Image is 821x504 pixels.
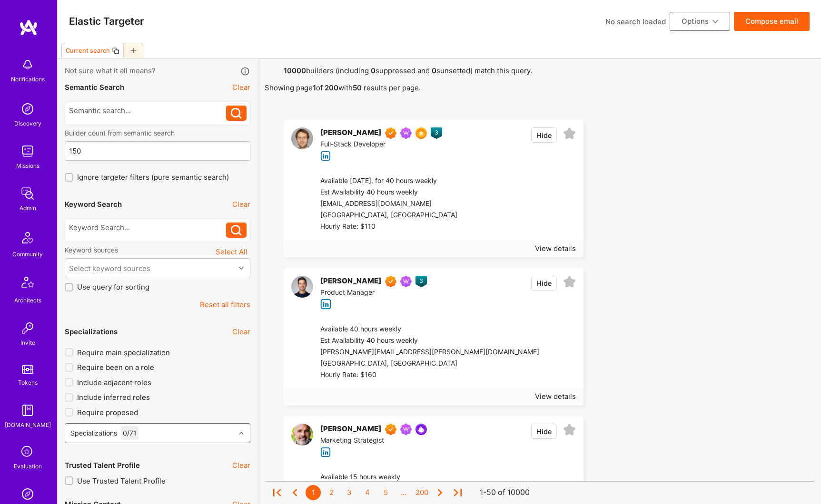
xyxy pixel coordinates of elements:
[712,19,718,25] i: icon ArrowDownBlack
[77,348,170,358] span: Require main specialization
[320,210,457,221] div: [GEOGRAPHIC_DATA], [GEOGRAPHIC_DATA]
[291,424,313,446] img: User Avatar
[20,203,36,213] div: Admin
[414,485,429,500] div: 200
[320,324,539,335] div: Available 40 hours weekly
[5,420,51,430] div: [DOMAIN_NAME]
[239,266,244,271] i: icon Chevron
[291,276,313,298] img: User Avatar
[231,225,242,236] i: icon Search
[320,151,331,162] i: icon linkedIn
[16,272,39,295] img: Architects
[320,139,442,150] div: Full-Stack Developer
[320,187,457,198] div: Est Availability 40 hours weekly
[291,424,313,457] a: User Avatar
[65,245,118,254] label: Keyword sources
[18,485,37,504] img: Admin Search
[16,161,40,171] div: Missions
[320,424,381,435] div: [PERSON_NAME]
[65,460,140,470] div: Trusted Talent Profile
[320,175,457,187] div: Available [DATE], for 40 hours weekly
[18,55,37,74] img: bell
[16,226,39,249] img: Community
[320,369,539,381] div: Hourly Rate: $160
[20,338,35,348] div: Invite
[121,426,138,440] div: 0 / 71
[284,66,306,75] strong: 10000
[306,485,321,500] div: 1
[112,47,119,55] i: icon Copy
[69,263,150,273] div: Select keyword sources
[563,127,576,140] i: icon EmptyStar
[320,299,331,310] i: icon linkedIn
[12,249,43,259] div: Community
[535,391,576,401] div: View details
[535,243,576,253] div: View details
[320,198,457,210] div: [EMAIL_ADDRESS][DOMAIN_NAME]
[291,276,313,310] a: User Avatar
[18,401,37,420] img: guide book
[320,358,539,369] div: [GEOGRAPHIC_DATA], [GEOGRAPHIC_DATA]
[70,428,117,438] div: Specializations
[66,47,110,54] div: Current search
[18,319,37,338] img: Invite
[734,12,810,31] button: Compose email
[18,378,38,388] div: Tokens
[320,472,485,483] div: Available 15 hours weekly
[232,82,250,92] button: Clear
[69,15,144,27] h3: Elastic Targeter
[320,276,381,287] div: [PERSON_NAME]
[342,485,357,500] div: 3
[396,485,411,500] div: ...
[371,66,376,75] strong: 0
[239,431,244,436] i: icon Chevron
[378,485,393,500] div: 5
[77,476,166,486] span: Use Trusted Talent Profile
[531,276,557,291] button: Hide
[19,19,38,36] img: logo
[77,362,154,372] span: Require been on a role
[320,347,539,358] div: [PERSON_NAME][EMAIL_ADDRESS][PERSON_NAME][DOMAIN_NAME]
[131,48,136,53] i: icon Plus
[14,118,41,128] div: Discovery
[320,435,427,446] div: Marketing Strategist
[313,83,316,92] strong: 1
[200,300,250,310] button: Reset all filters
[232,460,250,470] button: Clear
[360,485,375,500] div: 4
[320,287,427,299] div: Product Manager
[670,12,730,31] button: Options
[240,66,251,77] i: icon Info
[324,485,339,500] div: 2
[563,424,576,436] i: icon EmptyStar
[400,127,412,139] img: Been on Mission
[213,245,250,258] button: Select All
[480,488,530,498] div: 1-50 of 10000
[265,83,814,93] p: Showing page of with results per page.
[19,443,37,461] i: icon SelectionTeam
[400,276,412,287] img: Been on Mission
[563,276,576,289] i: icon EmptyStar
[605,17,666,27] div: No search loaded
[432,66,436,75] strong: 0
[320,447,331,458] i: icon linkedIn
[77,407,138,417] span: Require proposed
[291,127,313,149] img: User Avatar
[385,424,396,435] img: Exceptional A.Teamer
[18,184,37,203] img: admin teamwork
[11,74,45,84] div: Notifications
[65,327,118,337] div: Specializations
[415,127,427,139] img: SelectionTeam
[291,127,313,161] a: User Avatar
[232,199,250,209] button: Clear
[65,199,122,209] div: Keyword Search
[18,99,37,118] img: discovery
[65,82,124,92] div: Semantic Search
[415,424,427,435] img: Power user
[385,276,396,287] img: Exceptional A.Teamer
[320,127,381,139] div: [PERSON_NAME]
[400,424,412,435] img: Been on Mission
[231,108,242,119] i: icon Search
[65,128,250,137] label: Builder count from semantic search
[320,335,539,347] div: Est Availability 40 hours weekly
